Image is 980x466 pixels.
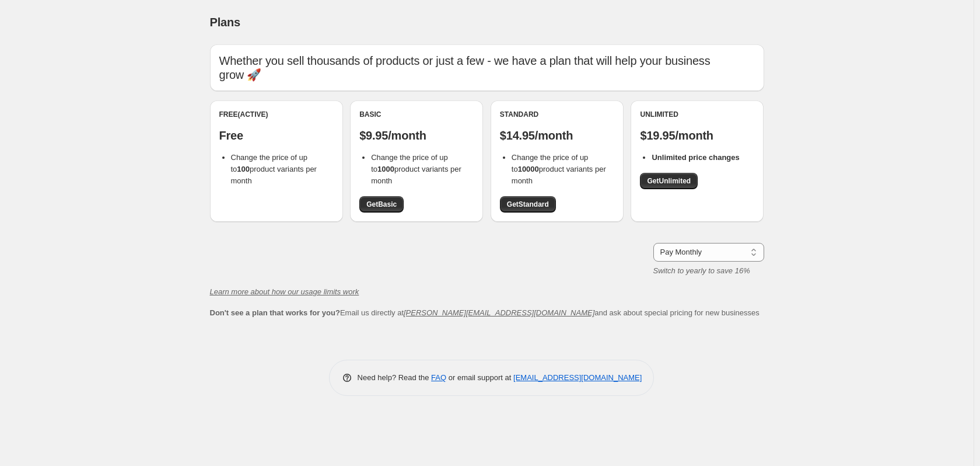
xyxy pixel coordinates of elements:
[210,308,759,317] span: Email us directly at and ask about special pricing for new businesses
[512,153,606,185] span: Change the price of up to product variants per month
[404,308,594,317] a: [PERSON_NAME][EMAIL_ADDRESS][DOMAIN_NAME]
[446,373,513,382] span: or email support at
[513,373,642,382] a: [EMAIL_ADDRESS][DOMAIN_NAME]
[500,110,614,119] div: Standard
[640,128,754,142] p: $19.95/month
[500,128,614,142] p: $14.95/month
[518,165,539,173] b: 10000
[377,165,394,173] b: 1000
[507,200,549,209] span: Get Standard
[231,153,317,185] span: Change the price of up to product variants per month
[358,373,432,382] span: Need help? Read the
[237,165,250,173] b: 100
[359,128,474,142] p: $9.95/month
[219,54,755,82] p: Whether you sell thousands of products or just a few - we have a plan that will help your busines...
[359,110,474,119] div: Basic
[210,287,359,296] a: Learn more about how our usage limits work
[431,373,446,382] a: FAQ
[219,128,334,142] p: Free
[652,153,739,162] b: Unlimited price changes
[500,196,556,213] a: GetStandard
[210,308,340,317] b: Don't see a plan that works for you?
[371,153,461,185] span: Change the price of up to product variants per month
[653,266,750,275] i: Switch to yearly to save 16%
[210,16,240,29] span: Plans
[647,176,691,186] span: Get Unlimited
[640,110,754,119] div: Unlimited
[640,173,698,189] a: GetUnlimited
[366,200,397,209] span: Get Basic
[359,196,404,213] a: GetBasic
[219,110,334,119] div: Free (Active)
